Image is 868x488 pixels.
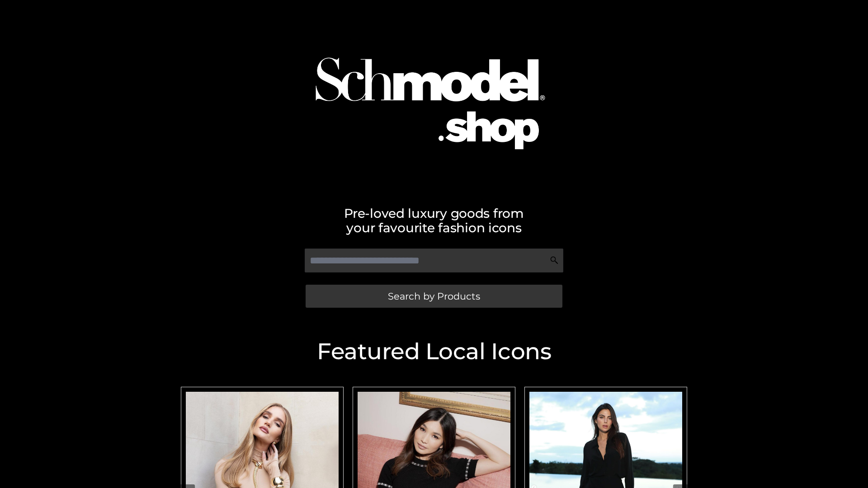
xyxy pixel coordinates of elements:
h2: Featured Local Icons​ [176,340,692,363]
span: Search by Products [388,291,480,301]
img: Search Icon [550,256,559,265]
a: Search by Products [306,285,562,308]
h2: Pre-loved luxury goods from your favourite fashion icons [176,206,692,235]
